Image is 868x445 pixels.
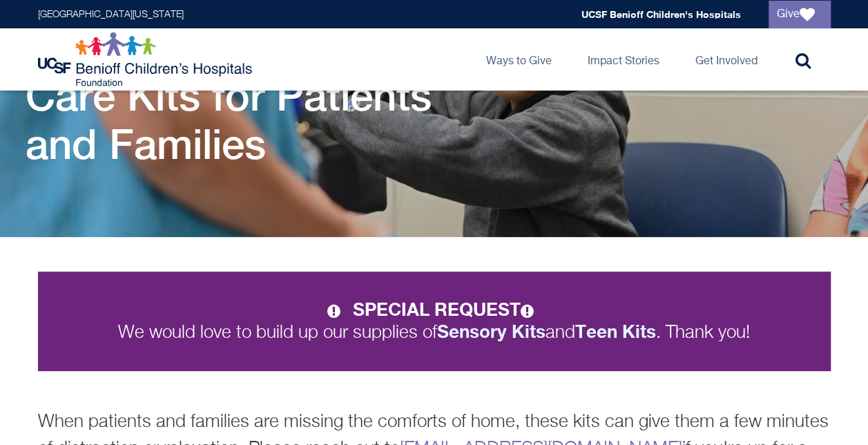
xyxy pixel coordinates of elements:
strong: SPECIAL REQUEST [353,299,541,320]
a: Ways to Give [475,28,563,91]
a: UCSF Benioff Children's Hospitals [581,8,741,20]
a: [GEOGRAPHIC_DATA][US_STATE] [38,10,184,19]
a: Sensory Kits [437,324,546,342]
a: Teen Kits [575,324,656,342]
img: Logo for UCSF Benioff Children's Hospitals Foundation [38,32,255,87]
strong: Sensory Kits [437,321,546,342]
a: Give [769,1,831,28]
strong: Teen Kits [575,321,656,342]
p: We would love to build up our supplies of and . Thank you! [66,299,803,343]
a: Impact Stories [577,28,671,91]
a: Get Involved [684,28,769,91]
h1: Care Kits for Patients and Families [26,71,495,168]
